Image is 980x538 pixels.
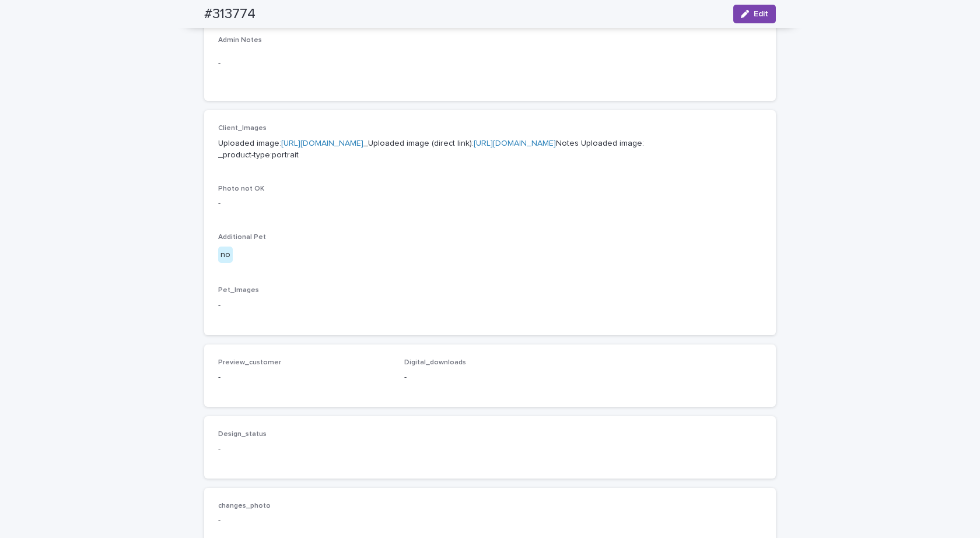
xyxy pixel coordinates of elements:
p: - [218,443,390,455]
span: Design_status [218,431,267,438]
span: Additional Pet [218,234,266,241]
p: - [218,371,390,384]
p: - [218,515,762,527]
span: Pet_Images [218,287,259,294]
span: Edit [754,10,768,18]
span: changes_photo [218,502,271,509]
p: Uploaded image: _Uploaded image (direct link): Notes Uploaded image: _product-type:portrait [218,138,762,162]
a: [URL][DOMAIN_NAME] [474,139,556,147]
p: - [404,371,576,384]
h2: #313774 [204,6,256,23]
span: Digital_downloads [404,359,466,366]
p: - [218,198,762,210]
a: [URL][DOMAIN_NAME] [281,139,363,147]
div: no [218,247,233,263]
p: - [218,57,762,69]
p: - [218,300,762,312]
span: Photo not OK [218,185,264,192]
button: Edit [733,5,776,23]
span: Client_Images [218,125,267,132]
span: Admin Notes [218,37,262,44]
span: Preview_customer [218,359,281,366]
